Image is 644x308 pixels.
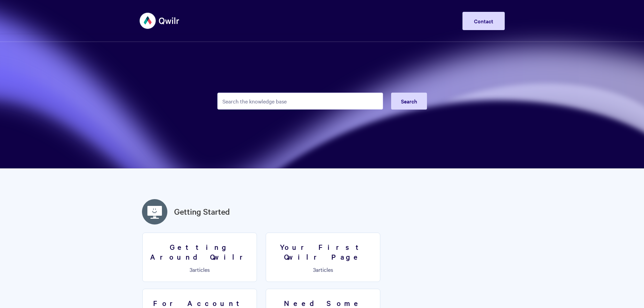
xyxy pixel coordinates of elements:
input: Search the knowledge base [217,93,383,110]
img: Qwilr Help Center [140,8,180,33]
button: Search [391,93,427,110]
span: 3 [190,266,192,273]
a: Getting Around Qwilr 3articles [142,233,257,282]
a: Your First Qwilr Page 3articles [266,233,380,282]
a: Contact [462,12,505,30]
h3: Your First Qwilr Page [270,242,376,261]
h3: Getting Around Qwilr [147,242,253,261]
a: Getting Started [174,206,230,218]
p: articles [270,266,376,273]
p: articles [147,266,253,273]
span: Search [401,97,417,105]
span: 3 [313,266,316,273]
